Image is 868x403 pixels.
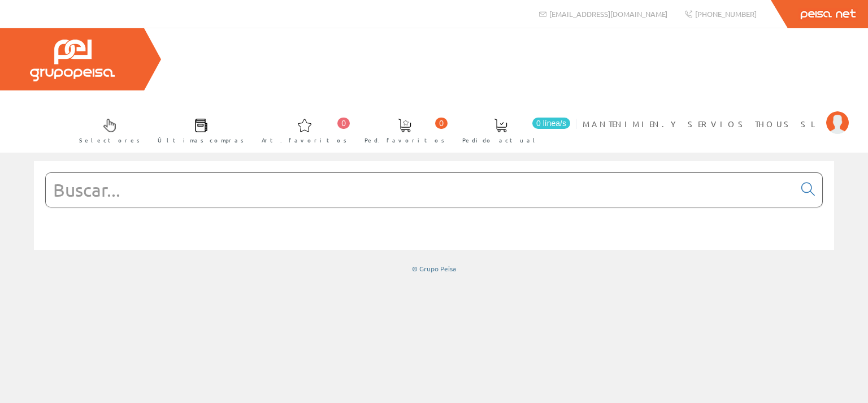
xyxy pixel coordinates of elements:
[79,135,140,146] span: Selectores
[549,9,667,19] span: [EMAIL_ADDRESS][DOMAIN_NAME]
[262,135,347,146] span: Art. favoritos
[46,173,795,207] input: Buscar...
[30,40,115,81] img: Grupo Peisa
[158,135,244,146] span: Últimas compras
[435,118,448,129] span: 0
[583,118,821,129] span: MANTENIMIEN.Y SERVIOS THOUS SL
[34,264,834,274] div: © Grupo Peisa
[146,109,250,150] a: Últimas compras
[462,135,539,146] span: Pedido actual
[68,109,146,150] a: Selectores
[337,118,350,129] span: 0
[583,109,849,120] a: MANTENIMIEN.Y SERVIOS THOUS SL
[364,135,445,146] span: Ped. favoritos
[532,118,570,129] span: 0 línea/s
[695,9,757,19] span: [PHONE_NUMBER]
